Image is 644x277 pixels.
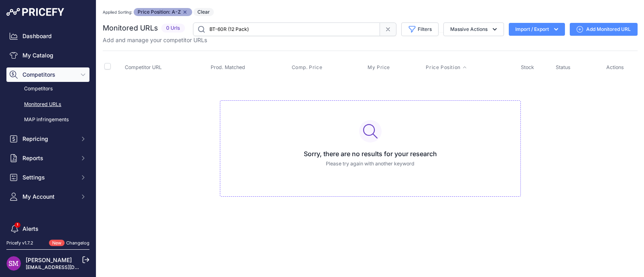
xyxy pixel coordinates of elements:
[606,64,624,70] span: Actions
[6,67,89,82] button: Competitors
[134,8,192,16] span: Price Position: A-Z
[161,24,185,33] span: 0 Urls
[6,82,89,96] a: Competitors
[6,48,89,63] a: My Catalog
[6,170,89,185] button: Settings
[193,8,214,16] button: Clear
[103,10,132,14] small: Applied Sorting:
[368,64,390,71] span: My Price
[125,64,162,70] span: Competitor URL
[227,160,514,168] p: Please try again with another keyword
[6,240,33,246] div: Pricefy v1.7.2
[292,64,323,71] span: Comp. Price
[556,64,571,70] span: Status
[6,151,89,165] button: Reports
[6,29,89,43] a: Dashboard
[401,22,439,36] button: Filters
[103,22,158,34] h2: Monitored URLs
[6,98,89,112] a: Monitored URLs
[26,257,72,263] a: [PERSON_NAME]
[6,189,89,204] button: My Account
[426,64,460,71] span: Price Position
[227,149,514,159] h3: Sorry, there are no results for your research
[6,222,89,236] a: Alerts
[521,64,534,70] span: Stock
[443,22,504,36] button: Massive Actions
[6,132,89,146] button: Repricing
[22,71,75,79] span: Competitors
[292,64,324,71] button: Comp. Price
[509,23,565,36] button: Import / Export
[6,29,89,267] nav: Sidebar
[6,113,89,127] a: MAP infringements
[426,64,467,71] button: Price Position
[211,64,245,70] span: Prod. Matched
[22,154,75,162] span: Reports
[66,240,89,246] a: Changelog
[26,264,110,270] a: [EMAIL_ADDRESS][DOMAIN_NAME]
[6,8,64,16] img: Pricefy Logo
[22,173,75,181] span: Settings
[49,240,65,246] span: New
[22,135,75,143] span: Repricing
[22,193,75,201] span: My Account
[193,22,380,36] input: Search
[570,23,638,36] a: Add Monitored URL
[103,36,207,44] p: Add and manage your competitor URLs
[368,64,392,71] button: My Price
